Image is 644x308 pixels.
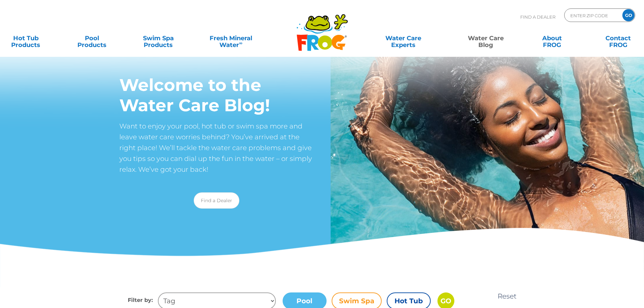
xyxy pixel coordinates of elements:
[199,31,263,45] a: Fresh MineralWater∞
[460,31,511,45] a: Water CareBlog
[498,292,517,300] a: Reset
[362,31,446,45] a: Water CareExperts
[622,9,635,21] input: GO
[194,192,239,209] a: Find a Dealer
[570,10,615,20] input: Zip Code Form
[520,8,555,25] p: Find A Dealer
[66,31,118,45] a: PoolProducts
[119,121,314,175] p: Want to enjoy your pool, hot tub or swim spa more and leave water care worries behind? You’ve arr...
[526,31,578,45] a: AboutFROG
[133,31,184,45] a: Swim SpaProducts
[239,40,242,46] sup: ∞
[593,31,644,45] a: ContactFROG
